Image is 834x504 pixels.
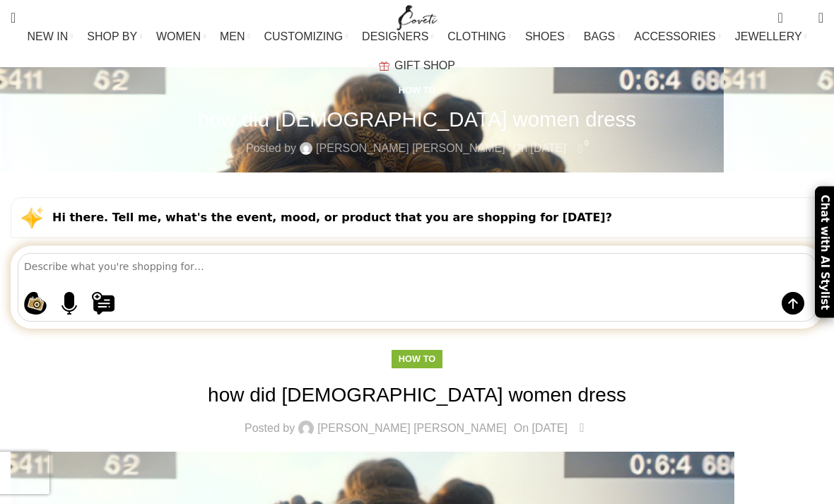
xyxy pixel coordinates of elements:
span: ACCESSORIES [634,30,716,43]
span: SHOES [525,30,565,43]
a: Search [4,4,23,32]
a: CLOTHING [447,23,511,51]
span: CLOTHING [447,30,506,43]
a: SHOES [525,23,570,51]
img: author-avatar [298,421,314,436]
span: Posted by [246,139,296,158]
a: SHOP BY [87,23,142,51]
span: GIFT SHOP [394,59,455,72]
a: Site logo [394,11,441,23]
a: [PERSON_NAME] [PERSON_NAME] [316,139,505,158]
a: How to [399,353,435,364]
img: author-avatar [300,142,312,155]
a: CUSTOMIZING [264,23,348,51]
a: JEWELLERY [735,23,807,51]
span: JEWELLERY [735,30,802,43]
span: SHOP BY [87,30,137,43]
a: ACCESSORIES [634,23,721,51]
span: CUSTOMIZING [264,30,343,43]
h1: how did [DEMOGRAPHIC_DATA] women dress [198,107,636,131]
span: BAGS [584,30,615,43]
div: My Wishlist [794,4,808,32]
a: BAGS [584,23,620,51]
time: On [DATE] [514,422,568,434]
span: NEW IN [28,30,69,43]
a: NEW IN [28,23,74,51]
a: 0 [770,4,789,32]
div: Main navigation [4,23,830,80]
span: 0 [582,138,592,148]
a: 0 [575,419,589,438]
span: 0 [797,14,807,25]
a: WOMEN [156,23,206,51]
span: DESIGNERS [362,30,428,43]
time: On [DATE] [512,142,566,154]
span: WOMEN [156,30,201,43]
span: MEN [220,30,245,43]
a: [PERSON_NAME] [PERSON_NAME] [317,423,507,434]
span: Posted by [245,423,295,434]
a: DESIGNERS [362,23,433,51]
a: GIFT SHOP [379,52,455,80]
h1: how did [DEMOGRAPHIC_DATA] women dress [11,381,823,409]
img: GiftBag [379,61,389,71]
a: How to [399,85,435,95]
a: MEN [220,23,249,51]
span: 0 [779,7,789,18]
span: 0 [583,418,594,428]
a: 0 [573,139,588,158]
